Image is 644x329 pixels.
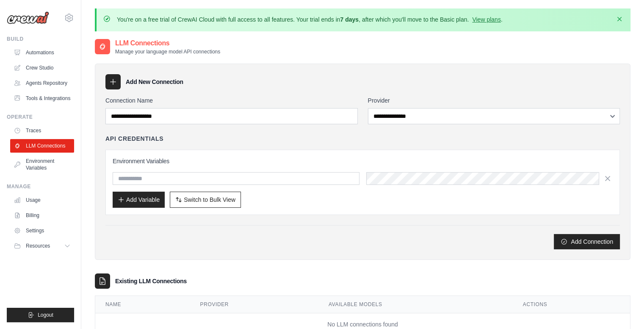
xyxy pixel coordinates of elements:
th: Provider [190,296,318,313]
a: Automations [10,46,74,59]
button: Switch to Bulk View [170,192,241,208]
h3: Existing LLM Connections [115,277,187,285]
span: Logout [38,312,53,318]
a: LLM Connections [10,139,74,153]
span: Switch to Bulk View [184,195,235,204]
div: Build [7,36,74,42]
a: Tools & Integrations [10,92,74,105]
button: Add Variable [113,192,165,208]
p: Manage your language model API connections [115,48,220,55]
h3: Environment Variables [113,157,613,165]
a: Agents Repository [10,76,74,90]
a: Environment Variables [10,154,74,175]
button: Resources [10,239,74,253]
label: Provider [368,96,620,105]
h2: LLM Connections [115,38,220,48]
th: Actions [513,296,630,313]
a: Usage [10,193,74,207]
a: Crew Studio [10,61,74,75]
th: Available Models [318,296,513,313]
div: Manage [7,183,74,190]
a: Billing [10,209,74,222]
button: Logout [7,308,74,322]
strong: 7 days [340,16,359,23]
a: Settings [10,224,74,237]
h3: Add New Connection [126,78,183,86]
div: Operate [7,114,74,120]
button: Add Connection [554,234,620,249]
span: Resources [26,243,50,249]
label: Connection Name [105,96,358,105]
p: You're on a free trial of CrewAI Cloud with full access to all features. Your trial ends in , aft... [117,15,503,24]
h4: API Credentials [105,134,163,143]
a: View plans [472,16,500,23]
th: Name [95,296,190,313]
img: Logo [7,11,49,24]
a: Traces [10,124,74,137]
